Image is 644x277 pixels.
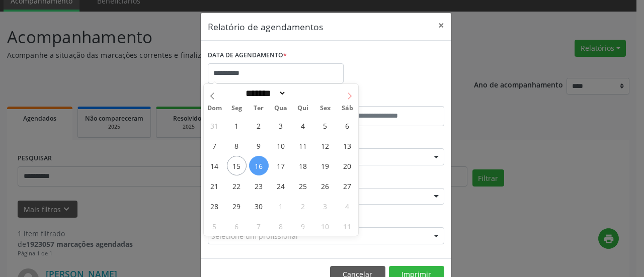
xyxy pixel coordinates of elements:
span: Setembro 10, 2025 [271,136,291,155]
span: Setembro 19, 2025 [315,156,335,175]
span: Setembro 24, 2025 [271,176,291,196]
span: Setembro 2, 2025 [249,116,269,135]
span: Outubro 7, 2025 [249,216,269,236]
span: Sex [314,105,336,112]
span: Ter [248,105,270,112]
button: Close [431,13,451,38]
span: Outubro 10, 2025 [315,216,335,236]
span: Setembro 25, 2025 [293,176,313,196]
span: Setembro 5, 2025 [315,116,335,135]
span: Setembro 4, 2025 [293,116,313,135]
span: Outubro 4, 2025 [338,196,357,216]
span: Setembro 7, 2025 [205,136,224,155]
span: Setembro 16, 2025 [249,156,269,175]
span: Setembro 11, 2025 [293,136,313,155]
span: Outubro 1, 2025 [271,196,291,216]
span: Outubro 6, 2025 [227,216,247,236]
span: Setembro 26, 2025 [315,176,335,196]
span: Dom [204,105,226,112]
span: Setembro 14, 2025 [205,156,224,175]
span: Setembro 13, 2025 [338,136,357,155]
span: Agosto 31, 2025 [205,116,224,135]
span: Setembro 22, 2025 [227,176,247,196]
span: Setembro 6, 2025 [338,116,357,135]
span: Selecione um profissional [211,231,298,241]
span: Setembro 1, 2025 [227,116,247,135]
span: Qua [270,105,292,112]
span: Setembro 28, 2025 [205,196,224,216]
span: Outubro 11, 2025 [338,216,357,236]
span: Setembro 30, 2025 [249,196,269,216]
input: Year [286,88,319,99]
span: Setembro 9, 2025 [249,136,269,155]
span: Qui [292,105,314,112]
span: Setembro 3, 2025 [271,116,291,135]
span: Sáb [336,105,358,112]
span: Setembro 18, 2025 [293,156,313,175]
span: Outubro 5, 2025 [205,216,224,236]
span: Setembro 20, 2025 [338,156,357,175]
span: Outubro 2, 2025 [293,196,313,216]
span: Setembro 23, 2025 [249,176,269,196]
span: Setembro 8, 2025 [227,136,247,155]
span: Outubro 9, 2025 [293,216,313,236]
span: Seg [225,105,248,112]
span: Outubro 3, 2025 [315,196,335,216]
span: Setembro 12, 2025 [315,136,335,155]
label: DATA DE AGENDAMENTO [208,48,287,63]
span: Setembro 27, 2025 [338,176,357,196]
h5: Relatório de agendamentos [208,20,323,33]
span: Setembro 17, 2025 [271,156,291,175]
span: Setembro 21, 2025 [205,176,224,196]
span: Setembro 15, 2025 [227,156,247,175]
label: ATÉ [329,90,444,106]
span: Outubro 8, 2025 [271,216,291,236]
select: Month [243,88,287,99]
span: Setembro 29, 2025 [227,196,247,216]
